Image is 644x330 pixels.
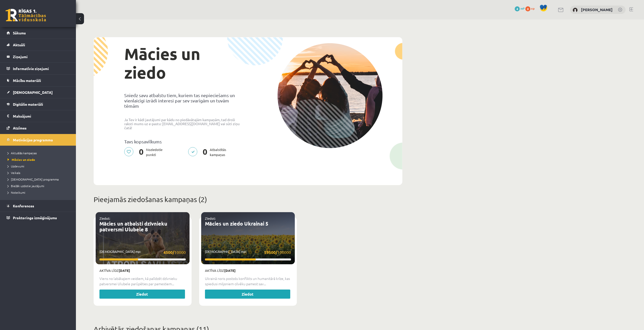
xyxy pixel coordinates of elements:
span: mP [521,6,525,10]
a: Ziedot [205,290,290,299]
span: 0 [525,6,530,11]
p: Aktīva līdz [99,268,186,273]
span: Aktuālās kampaņas [8,151,37,155]
a: Proktoringa izmēģinājums [7,212,70,224]
img: donation-campaign-image-5f3e0036a0d26d96e48155ce7b942732c76651737588babb5c96924e9bd6788c.png [277,43,383,148]
span: Atzīmes [13,126,27,130]
span: 4 [515,6,520,11]
span: Proktoringa izmēģinājums [13,215,57,220]
span: [DEMOGRAPHIC_DATA] [13,90,53,95]
a: Noteikumi [8,190,71,195]
p: Noziedotie punkti [124,147,165,157]
a: Uzdevumi [8,164,71,168]
span: Mācies un ziedo [8,158,35,162]
p: Pieejamās ziedošanas kampaņas (2) [94,194,402,205]
img: Alexandra Pavlova [573,8,578,13]
span: Sākums [13,31,26,35]
p: Sniedz savu atbalstu tiem, kuriem tas nepieciešams un vienlaicīgi izrādi interesi par sev svarīgā... [124,93,244,108]
legend: Ziņojumi [13,51,70,62]
span: 10000 [163,249,186,255]
a: Maksājumi [7,110,70,122]
a: Mācies un ziedo [8,157,71,162]
span: Uzdevumi [8,164,24,168]
span: Veikals [8,171,20,175]
a: Ziņojumi [7,51,70,62]
p: Tavs kopsavilkums [124,139,244,144]
a: [DEMOGRAPHIC_DATA] [7,86,70,98]
span: Konferences [13,204,34,208]
span: 100000 [264,249,291,255]
span: 0 [200,147,210,157]
a: Informatīvie ziņojumi [7,63,70,74]
span: Aktuāli [13,42,25,47]
span: Mācību materiāli [13,78,41,83]
p: Atbalstītās kampaņas [188,147,229,157]
a: 0 xp [525,6,537,10]
p: [DEMOGRAPHIC_DATA] mp: [205,249,291,255]
a: Ziedot: [99,216,110,221]
strong: [DATE] [119,268,130,273]
span: Biežāk uzdotie jautājumi [8,184,44,188]
h1: Mācies un ziedo [124,45,244,82]
legend: Informatīvie ziņojumi [13,63,70,74]
a: Veikals [8,170,71,175]
a: [DEMOGRAPHIC_DATA] programma [8,177,71,182]
a: Rīgas 1. Tālmācības vidusskola [6,9,46,21]
a: [PERSON_NAME] [581,7,613,12]
strong: 4500/ [163,250,174,255]
a: Mācies un ziedo Ukrainai 5 [205,220,268,227]
p: Ja Tev ir kādi jautājumi par kādu no piedāvātajām kampaņām, tad droši raksti mums uz e-pastu: [EM... [124,118,244,130]
a: Atzīmes [7,122,70,134]
p: Viens no labākajiem veidiem, kā palīdzēt dzīvnieku patversmei Ulubele parūpēties par pamestiem... [99,276,186,287]
strong: [DATE] [224,268,236,273]
a: Mācību materiāli [7,75,70,86]
a: Biežāk uzdotie jautājumi [8,184,71,188]
a: 4 mP [515,6,525,10]
p: Ukrainā noris postošs konflikts un humanitārā krīze, kas spiedusi miljoniem cilvēku pamest sav... [205,276,291,287]
span: xp [531,6,534,10]
a: Ziedot [99,290,185,299]
span: Noteikumi [8,190,25,194]
legend: Maksājumi [13,110,70,122]
a: Aktuāli [7,39,70,51]
a: Digitālie materiāli [7,98,70,110]
span: Motivācijas programma [13,138,53,142]
span: Digitālie materiāli [13,102,43,106]
p: [DEMOGRAPHIC_DATA] mp: [99,249,186,255]
span: 0 [136,147,146,157]
a: Konferences [7,200,70,212]
p: Aktīva līdz [205,268,291,273]
a: Aktuālās kampaņas [8,151,71,155]
strong: 59500/ [264,250,277,255]
a: Motivācijas programma [7,134,70,146]
a: Ziedot: [205,216,216,221]
span: [DEMOGRAPHIC_DATA] programma [8,177,59,181]
a: Sākums [7,27,70,39]
a: Mācies un atbalsti dzīvnieku patversmi Ulubele 8 [99,220,167,233]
